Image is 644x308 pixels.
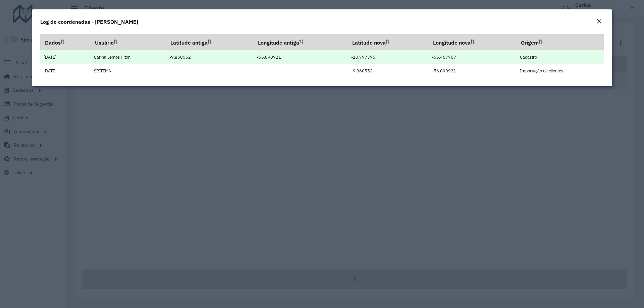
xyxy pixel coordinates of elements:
[432,54,456,60] font: -55.467707
[257,54,281,60] font: -56.090921
[170,39,208,46] font: Latitude antiga
[351,68,373,74] font: -9.860552
[94,68,111,74] font: SISTEMA
[596,19,602,24] em: Fechar
[40,18,138,25] font: Log de coordenadas - [PERSON_NAME]
[520,54,537,60] font: Cadastro
[351,54,375,60] font: -10.797375
[352,39,386,46] font: Latitude nova
[44,54,56,60] font: [DATE]
[94,54,130,60] font: Carina Lemos Piton
[258,39,299,46] font: Longitude antiga
[44,68,56,74] font: [DATE]
[432,68,456,74] font: -56.090921
[169,54,191,60] font: -9.860552
[520,68,563,74] font: Importação de clientes
[594,17,604,26] button: Fechar
[521,39,539,46] font: Origem
[45,39,61,46] font: Dados
[95,39,114,46] font: Usuário
[433,39,471,46] font: Longitude nova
